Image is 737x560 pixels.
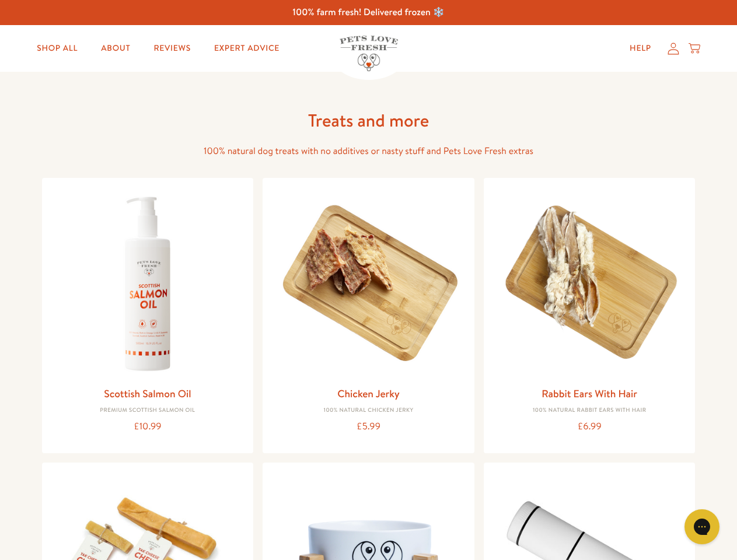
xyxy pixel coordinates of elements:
div: £10.99 [51,419,244,435]
img: Scottish Salmon Oil [51,187,244,380]
img: Rabbit Ears With Hair [493,187,686,380]
div: £6.99 [493,419,686,435]
div: £5.99 [272,419,465,435]
a: Help [620,37,661,60]
a: Expert Advice [205,37,289,60]
a: Chicken Jerky [337,386,400,401]
a: About [92,37,139,60]
img: Pets Love Fresh [340,36,398,71]
a: Shop All [27,37,87,60]
span: 100% natural dog treats with no additives or nasty stuff and Pets Love Fresh extras [204,145,533,157]
a: Rabbit Ears With Hair [542,386,637,401]
iframe: Gorgias live chat messenger [679,505,725,548]
a: Scottish Salmon Oil [104,386,191,401]
h1: Treats and more [182,109,556,132]
div: 100% Natural Rabbit Ears with hair [493,407,686,414]
div: 100% Natural Chicken Jerky [272,407,465,414]
img: Chicken Jerky [272,187,465,380]
div: Premium Scottish Salmon Oil [51,407,244,414]
a: Reviews [144,37,200,60]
